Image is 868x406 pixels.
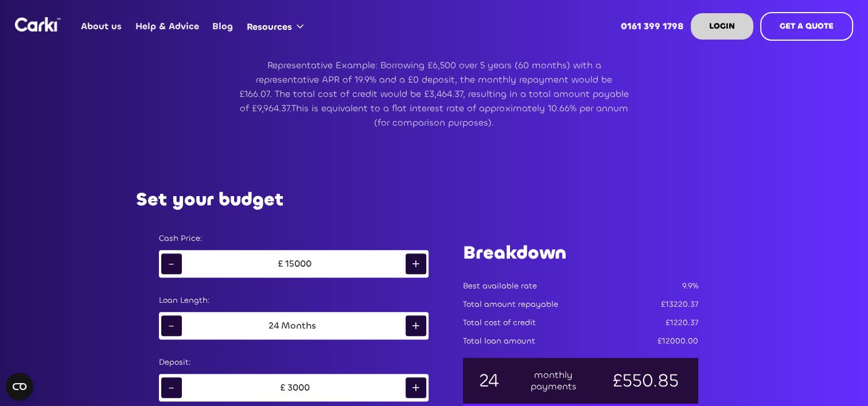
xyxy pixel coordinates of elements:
div: £1220.37 [665,317,698,329]
div: 24 [478,375,500,387]
a: home [15,17,61,32]
div: £12000.00 [657,335,698,347]
a: LOGIN [691,13,753,40]
div: Total cost of credit [463,317,536,329]
a: Help & Advice [129,4,205,49]
h1: Breakdown [463,240,698,266]
div: Deposit: [159,357,429,368]
div: - [161,377,182,398]
div: 3000 [287,382,310,393]
div: Resources [240,5,315,48]
div: 24 [268,320,279,331]
strong: 0161 399 1798 [621,20,684,32]
div: Best available rate [463,280,537,292]
div: Loan Length: [159,295,429,306]
div: £ [275,258,285,270]
div: Total loan amount [463,335,535,347]
a: 0161 399 1798 [614,4,691,49]
div: Cash Price: [159,233,429,244]
div: - [161,315,182,336]
div: 9.9% [682,280,698,292]
a: Blog [206,4,240,49]
div: 15000 [285,258,312,270]
button: Open CMP widget [6,373,33,400]
p: Representative Example: Borrowing £6,500 over 5 years (60 months) with a representative APR of 19... [239,58,629,130]
div: + [406,315,426,336]
div: £550.85 [608,375,683,387]
div: monthly payments [530,369,578,392]
strong: LOGIN [709,21,735,32]
a: GET A QUOTE [760,12,853,41]
div: + [406,253,426,274]
h2: Set your budget [136,189,283,210]
img: Logo [15,17,61,32]
div: - [161,253,182,274]
div: £ [278,382,287,393]
div: £13220.37 [661,299,698,310]
a: About us [75,4,129,49]
strong: GET A QUOTE [780,21,834,32]
div: Months [279,320,318,331]
div: Total amount repayable [463,299,558,310]
div: + [406,377,426,398]
div: Resources [247,21,292,33]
